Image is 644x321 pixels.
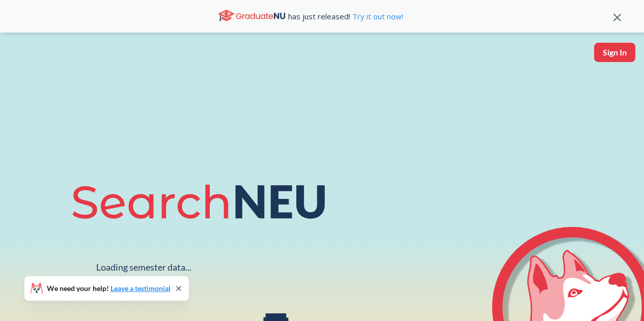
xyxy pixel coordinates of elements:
a: Try it out now! [350,11,403,21]
span: has just released! [288,11,403,22]
a: sandbox logo [10,43,34,77]
div: Loading semester data... [96,261,191,273]
a: Leave a testimonial [110,284,171,293]
button: Sign In [594,43,635,62]
span: We need your help! [47,285,171,292]
img: sandbox logo [10,43,34,74]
